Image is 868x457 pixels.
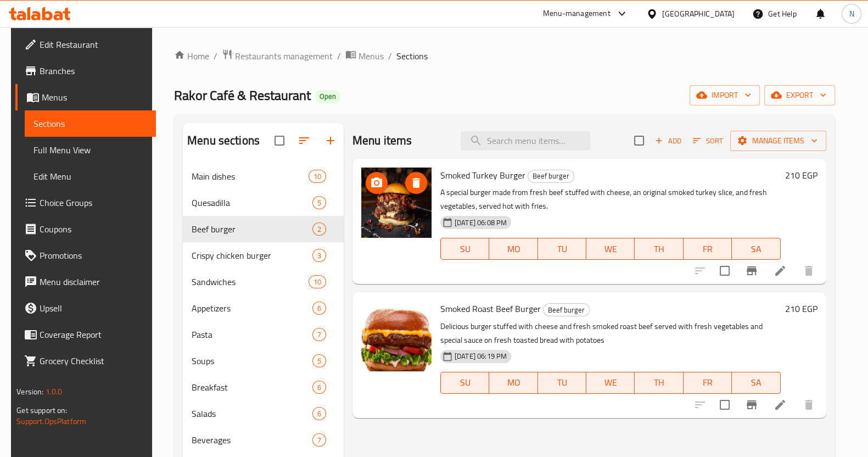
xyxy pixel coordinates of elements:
span: 5 [313,198,326,208]
h2: Menu sections [187,132,260,149]
button: SA [732,372,780,394]
p: Delicious burger stuffed with cheese and fresh smoked roast beef served with fresh vegetables and... [440,320,781,347]
div: Breakfast6 [183,374,344,400]
span: Sections [33,117,147,130]
button: Branch-specific-item [738,258,765,284]
button: MO [489,372,537,394]
span: Beef burger [192,222,312,236]
span: TH [639,375,679,391]
div: Beverages7 [183,427,344,453]
button: Add section [317,127,344,154]
a: Branches [15,58,156,84]
div: items [312,381,326,394]
li: / [214,49,217,63]
span: Sort sections [291,127,317,154]
span: Edit Menu [33,170,147,183]
button: upload picture [366,172,388,194]
span: Add [653,135,683,147]
div: Open [315,90,340,103]
img: Smoked Roast Beef Burger [361,301,432,371]
span: Appetizers [192,302,312,315]
div: items [312,302,326,315]
span: Menu disclaimer [40,275,147,288]
span: Select section [628,129,651,152]
span: Promotions [40,249,147,262]
span: 6 [313,303,326,314]
span: [DATE] 06:08 PM [450,218,511,228]
span: Get support on: [16,403,67,417]
div: Quesadilla5 [183,190,344,216]
a: Edit menu item [774,398,787,411]
a: Grocery Checklist [15,348,156,374]
span: 2 [313,224,326,235]
span: 6 [313,409,326,419]
a: Sections [25,110,156,137]
span: SA [736,241,776,257]
li: / [388,49,392,63]
a: Menus [15,84,156,110]
a: Edit menu item [774,264,787,277]
span: 6 [313,382,326,393]
span: MO [494,375,533,391]
div: items [312,222,326,236]
span: SA [736,375,776,391]
span: 10 [309,277,326,287]
a: Menu disclaimer [15,269,156,295]
div: items [312,249,326,262]
a: Promotions [15,242,156,269]
span: Salads [192,407,312,420]
button: SU [440,372,489,394]
span: Soups [192,354,312,367]
span: Coverage Report [40,328,147,341]
div: items [309,275,326,288]
span: Restaurants management [235,49,333,63]
span: Rakor Café & Restaurant [174,83,311,108]
button: delete image [405,172,427,194]
button: delete [796,258,822,284]
button: SA [732,238,780,260]
span: FR [688,241,727,257]
button: WE [586,372,635,394]
span: TH [639,241,679,257]
div: Menu-management [543,7,611,20]
h2: Menu items [352,132,412,149]
a: Support.OpsPlatform [16,414,86,428]
button: SU [440,238,489,260]
div: Soups5 [183,348,344,374]
div: Main dishes10 [183,163,344,190]
button: Branch-specific-item [738,392,765,418]
button: Manage items [730,131,826,151]
h6: 210 EGP [785,168,817,183]
span: Beef burger [528,170,574,182]
span: MO [494,241,533,257]
a: Home [174,49,209,63]
span: TU [542,375,582,391]
a: Menus [345,49,384,63]
span: import [698,88,751,102]
span: Coupons [40,222,147,236]
span: N [849,8,854,20]
div: Crispy chicken burger3 [183,242,344,269]
span: 5 [313,356,326,366]
span: Main dishes [192,170,309,183]
div: Beef burger2 [183,216,344,242]
span: Sandwiches [192,275,309,288]
span: Crispy chicken burger [192,249,312,262]
div: items [312,354,326,367]
span: FR [688,375,727,391]
button: WE [586,238,635,260]
span: Sort items [686,132,730,149]
a: Coupons [15,216,156,242]
div: [GEOGRAPHIC_DATA] [662,8,735,20]
a: Choice Groups [15,190,156,216]
div: items [312,328,326,341]
button: export [764,85,835,105]
nav: breadcrumb [174,49,835,63]
span: SU [445,375,485,391]
img: Smoked Turkey Burger [361,168,432,238]
span: export [773,88,826,102]
button: Sort [690,132,726,149]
